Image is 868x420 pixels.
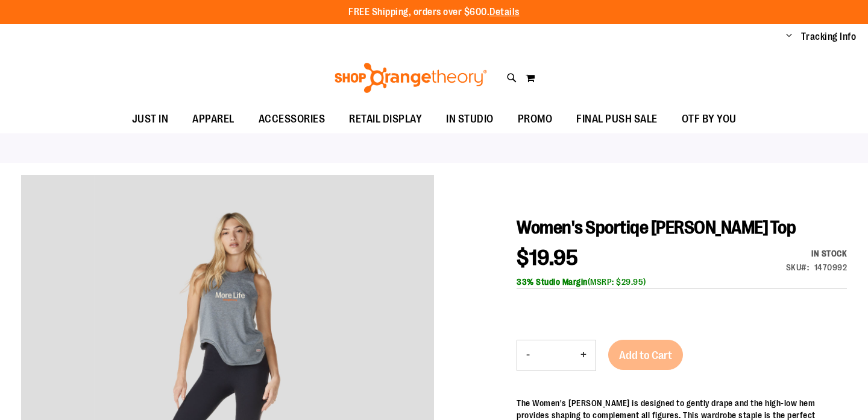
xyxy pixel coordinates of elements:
[814,261,848,273] div: 1470992
[786,247,848,259] div: In stock
[259,106,325,133] span: ACCESSORIES
[517,277,588,287] b: 33% Studio Margin
[539,341,571,370] input: Product quantity
[786,247,848,259] div: Availability
[434,106,506,133] a: IN STUDIO
[506,106,565,133] a: PROMO
[576,106,658,133] span: FINAL PUSH SALE
[670,106,749,133] a: OTF BY YOU
[446,106,494,133] span: IN STUDIO
[348,5,520,19] p: FREE Shipping, orders over $600.
[337,106,434,133] a: RETAIL DISPLAY
[192,106,234,133] span: APPAREL
[247,106,338,133] a: ACCESSORIES
[132,106,169,133] span: JUST IN
[489,7,520,17] a: Details
[517,246,578,270] span: $19.95
[517,217,796,238] span: Women's Sportiqe [PERSON_NAME] Top
[571,340,596,371] button: Increase product quantity
[682,106,737,133] span: OTF BY YOU
[786,31,792,43] button: Account menu
[333,63,489,93] img: Shop Orangetheory
[518,106,553,133] span: PROMO
[120,106,181,133] a: JUST IN
[517,340,539,371] button: Decrease product quantity
[564,106,670,133] a: FINAL PUSH SALE
[801,30,857,43] a: Tracking Info
[349,106,422,133] span: RETAIL DISPLAY
[180,106,247,133] a: APPAREL
[786,262,810,272] strong: SKU
[517,276,847,288] div: (MSRP: $29.95)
